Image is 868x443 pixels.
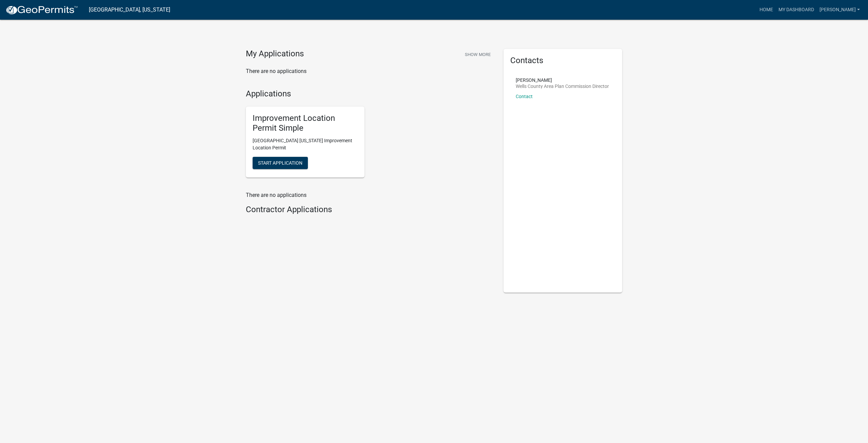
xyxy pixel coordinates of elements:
[246,49,304,59] h4: My Applications
[510,56,615,66] h5: Contacts
[246,205,493,217] wm-workflow-list-section: Contractor Applications
[253,137,358,151] p: [GEOGRAPHIC_DATA] [US_STATE] Improvement Location Permit
[776,3,817,16] a: My Dashboard
[516,84,609,89] p: Wells County Area Plan Commission Director
[246,191,493,199] p: There are no applications
[462,49,493,60] button: Show More
[246,67,493,75] p: There are no applications
[817,3,863,16] a: [PERSON_NAME]
[516,94,533,99] a: Contact
[89,4,170,16] a: [GEOGRAPHIC_DATA], [US_STATE]
[757,3,776,16] a: Home
[253,113,358,133] h5: Improvement Location Permit Simple
[246,205,493,215] h4: Contractor Applications
[258,160,302,165] span: Start Application
[246,89,493,99] h4: Applications
[246,89,493,183] wm-workflow-list-section: Applications
[253,157,308,169] button: Start Application
[516,78,609,82] p: [PERSON_NAME]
